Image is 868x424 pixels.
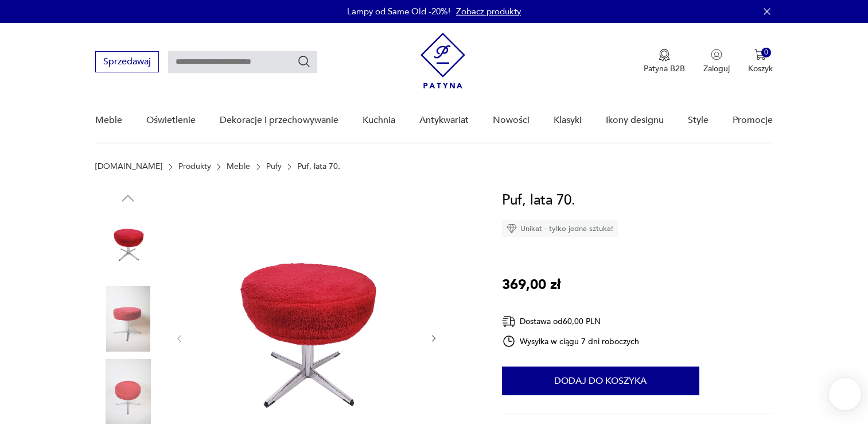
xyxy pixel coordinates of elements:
a: [DOMAIN_NAME] [95,162,162,171]
button: Szukaj [297,55,311,68]
a: Pufy [266,162,282,171]
a: Sprzedawaj [95,59,159,67]
img: Zdjęcie produktu Puf, lata 70. [95,286,161,352]
button: Zaloguj [703,49,730,74]
p: Lampy od Same Old -20%! [347,6,450,17]
a: Zobacz produkty [456,6,521,17]
a: Dekoracje i przechowywanie [220,98,338,142]
h1: Puf, lata 70. [502,190,575,211]
p: Puf, lata 70. [297,162,340,171]
a: Antykwariat [419,98,469,142]
div: Dostawa od 60,00 PLN [502,314,640,329]
img: Ikona koszyka [754,49,766,60]
img: Ikona diamentu [507,223,517,234]
img: Ikona dostawy [502,314,516,329]
a: Kuchnia [363,98,395,142]
a: Nowości [493,98,530,142]
img: Zdjęcie produktu Puf, lata 70. [95,213,161,278]
div: Wysyłka w ciągu 7 dni roboczych [502,334,640,348]
p: 369,00 zł [502,274,560,296]
a: Promocje [733,98,773,142]
img: Patyna - sklep z meblami i dekoracjami vintage [421,33,465,88]
button: Sprzedawaj [95,51,159,72]
img: Ikona medalu [659,49,670,61]
div: Unikat - tylko jedna sztuka! [502,220,618,237]
a: Produkty [178,162,211,171]
a: Ikony designu [606,98,664,142]
a: Klasyki [554,98,582,142]
button: Dodaj do koszyka [502,367,699,395]
div: 0 [761,48,771,57]
iframe: Smartsupp widget button [829,378,861,410]
button: 0Koszyk [748,49,773,74]
a: Meble [95,98,122,142]
p: Zaloguj [703,63,730,74]
img: Ikonka użytkownika [711,49,722,60]
a: Style [688,98,709,142]
p: Patyna B2B [644,63,685,74]
p: Koszyk [748,63,773,74]
a: Oświetlenie [146,98,196,142]
button: Patyna B2B [644,49,685,74]
a: Meble [227,162,250,171]
a: Ikona medaluPatyna B2B [644,49,685,74]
